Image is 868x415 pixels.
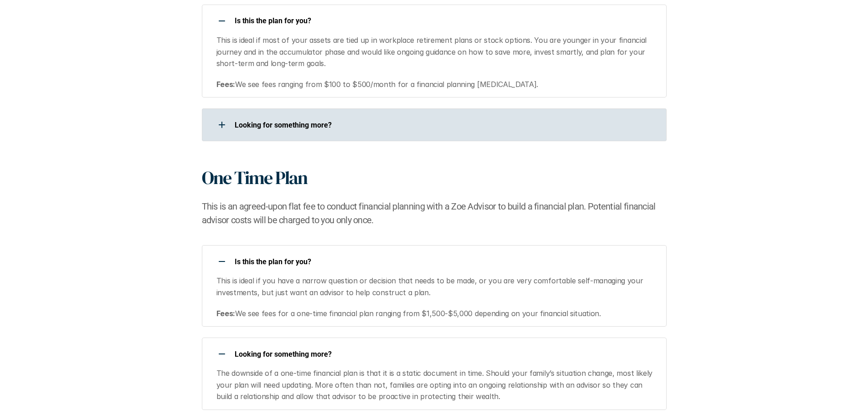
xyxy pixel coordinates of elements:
p: Is this the plan for you?​ [235,16,655,25]
strong: Fees: [216,80,235,89]
p: Looking for something more?​ [235,121,655,129]
p: We see fees for a one-time financial plan ranging from $1,500-$5,000 depending on your financial ... [216,308,656,320]
p: The downside of a one-time financial plan is that it is a static document in time. Should your fa... [216,368,656,403]
p: We see fees ranging from $100 to $500/month for a financial planning [MEDICAL_DATA]. [216,79,656,91]
h2: This is an agreed-upon flat fee to conduct financial planning with a Zoe Advisor to build a finan... [202,200,667,227]
p: Looking for something more?​ [235,350,655,359]
p: This is ideal if you have a narrow question or decision that needs to be made, or you are very co... [216,275,656,298]
strong: Fees: [216,309,235,318]
p: Is this the plan for you?​ [235,257,655,266]
h1: One Time Plan [202,167,307,189]
p: This is ideal if most of your assets are tied up in workplace retirement plans or stock options. ... [216,35,656,70]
